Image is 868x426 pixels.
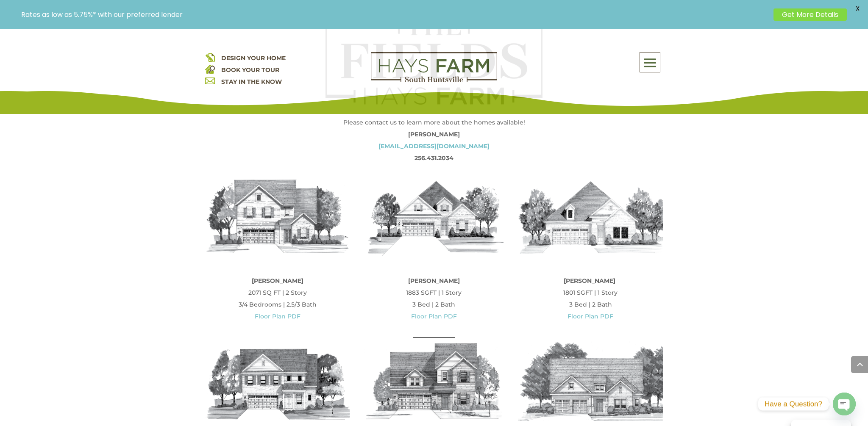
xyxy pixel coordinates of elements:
p: Please contact us to learn more about the homes available! [205,116,663,164]
img: book your home tour [205,64,215,74]
p: 1883 SGFT | 1 Story 3 Bed | 2 Bath [362,263,506,322]
p: Rates as low as 5.75%* with our preferred lender [21,11,769,19]
a: BOOK YOUR TOUR [221,66,279,74]
a: Floor Plan PDF [255,313,300,320]
img: Logo [371,52,497,83]
a: [EMAIL_ADDRESS][DOMAIN_NAME] [378,142,490,150]
strong: [PERSON_NAME] [564,277,615,285]
a: DESIGN YOUR HOME [221,54,286,62]
a: hays farm homes huntsville development [371,77,497,84]
p: 1801 SGFT | 1 Story 3 Bed | 2 Bath [518,263,663,322]
strong: [PERSON_NAME] 256.431.2034 [378,130,490,162]
strong: [PERSON_NAME] [252,277,303,285]
a: Floor Plan PDF [568,313,613,320]
a: Get More Details [773,8,847,21]
a: Floor Plan PDF [411,313,457,320]
p: 2071 SQ FT | 2 Story 3/4 Bedrooms | 2.5/3 Bath [205,263,350,322]
strong: [PERSON_NAME] [408,277,460,285]
span: X [851,2,864,15]
img: design your home [205,52,215,62]
a: STAY IN THE KNOW [221,78,282,86]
